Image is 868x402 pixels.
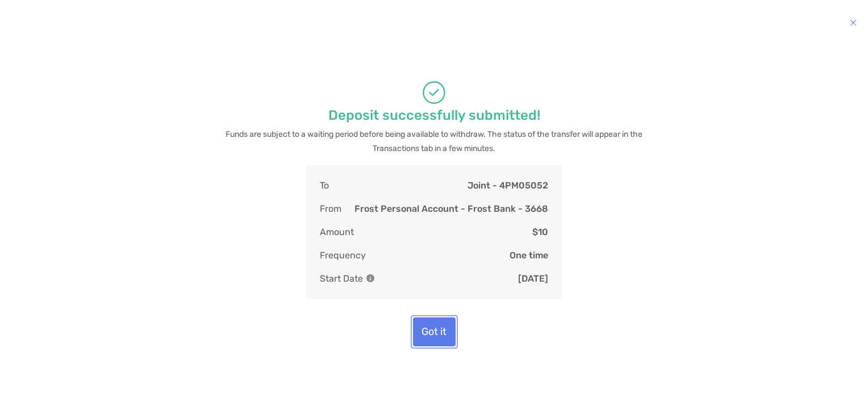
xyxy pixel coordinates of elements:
[221,127,647,156] p: Funds are subject to a waiting period before being available to withdraw. The status of the trans...
[320,202,341,216] p: From
[320,248,366,262] p: Frequency
[320,178,329,192] p: To
[354,202,548,216] p: Frost Personal Account - Frost Bank - 3668
[518,271,548,286] p: [DATE]
[468,178,548,192] p: Joint - 4PM05052
[413,317,456,346] button: Got it
[320,225,354,239] p: Amount
[510,248,548,262] p: One time
[366,274,374,282] img: Information Icon
[328,108,540,123] p: Deposit successfully submitted!
[320,271,374,286] p: Start Date
[532,225,548,239] p: $10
